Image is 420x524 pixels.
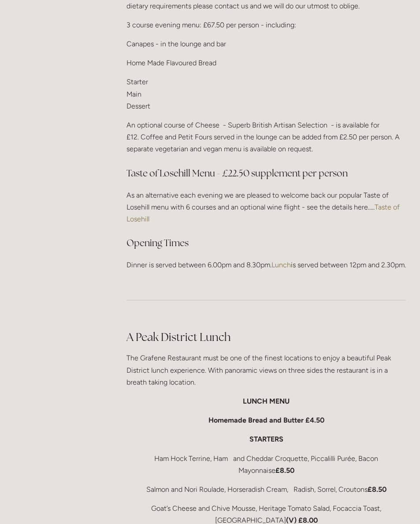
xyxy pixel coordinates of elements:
[249,435,283,443] strong: STARTERS
[126,234,406,252] h3: Opening Times
[243,397,290,405] strong: LUNCH MENU
[126,203,401,223] a: Taste of Losehill
[126,189,406,225] p: As an alternative each evening we are pleased to welcome back our popular Taste of Losehill menu ...
[126,119,406,155] p: An optional course of Cheese - Superb British Artisan Selection - is available for £12. Coffee an...
[271,261,291,269] a: Lunch
[126,76,406,112] p: Starter Main Dessert
[126,259,406,271] p: Dinner is served between 6.00pm and 8.30pm. is served between 12pm and 2.30pm.
[126,329,406,345] h2: A Peak District Lunch
[126,19,406,31] p: 3 course evening menu: £67.50 per person - including:
[368,485,387,494] strong: £8.50
[275,466,294,475] strong: £8.50
[126,38,406,50] p: Canapes - in the lounge and bar
[126,57,406,69] p: Home Made Flavoured Bread
[126,483,406,495] p: Salmon and Nori Roulade, Horseradish Cream, Radish, Sorrel, Croutons
[126,165,406,182] h3: Taste of Losehill Menu - £22.50 supplement per person
[126,453,406,476] p: Ham Hock Terrine, Ham and Cheddar Croquette, Piccalilli Purée, Bacon Mayonnaise
[126,352,406,388] p: The Grafene Restaurant must be one of the finest locations to enjoy a beautiful Peak District lun...
[208,416,324,424] strong: Homemade Bread and Butter £4.50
